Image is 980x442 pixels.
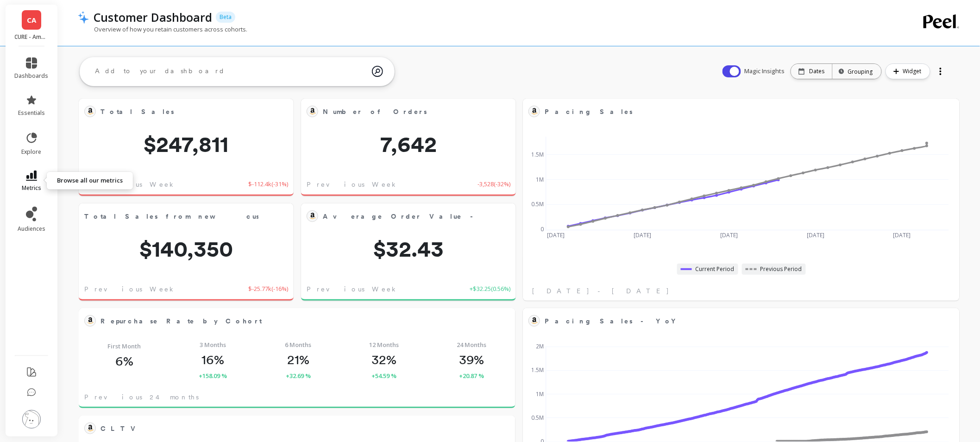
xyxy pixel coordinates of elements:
span: 6 Months [285,340,312,349]
span: Total Sales from new customers [84,212,287,221]
span: Magic Insights [745,67,787,76]
p: CURE - Amazon [15,33,49,41]
span: [DATE] - [DATE] [532,286,670,296]
p: 6% [115,353,133,369]
img: header icon [78,11,89,24]
span: Pacing Sales - YoY [545,316,681,326]
span: audiences [18,225,45,233]
span: 12 Months [370,340,399,349]
span: Previous Week [84,180,176,189]
span: metrics [22,184,41,192]
span: Number of Orders [323,105,481,118]
span: 3 Months [200,340,226,349]
p: 16% [202,352,225,367]
span: +32.69 % [286,371,311,380]
img: magic search icon [372,59,383,84]
span: CLTV [101,424,141,434]
span: Previous 24 months [84,392,199,402]
span: +$32.25 ( 0.56% ) [470,284,510,294]
span: $-112.4k ( -31% ) [248,180,288,189]
p: Beta [216,12,235,23]
span: +20.87 % [459,371,484,380]
span: $-25.77k ( -16% ) [248,284,288,294]
span: Total Sales [101,105,258,118]
span: Repurchase Rate by Cohort [101,316,262,326]
span: Widget [903,67,924,76]
span: Previous Week [307,180,399,189]
span: Previous Week [307,284,399,294]
span: Pacing Sales [545,105,924,118]
span: Total Sales from new customers [84,210,258,223]
span: explore [22,148,42,156]
span: Average Order Value - Amazon [323,210,481,223]
div: Grouping [841,67,873,76]
p: 39% [459,352,484,367]
span: Pacing Sales [545,107,633,117]
p: Dates [810,68,825,75]
span: 7,642 [301,133,516,155]
span: First Month [108,341,141,351]
span: Total Sales [101,107,174,117]
span: $32.43 [301,238,516,260]
button: Widget [886,63,930,79]
span: CLTV [101,422,480,435]
span: +54.59 % [372,371,397,380]
p: 32% [372,352,397,367]
p: 21% [287,352,309,367]
span: essentials [18,109,45,117]
p: Overview of how you retain customers across cohorts. [78,25,247,33]
span: CA [27,15,36,25]
span: -3,528 ( -32% ) [477,180,510,189]
span: $247,811 [79,133,294,155]
span: 24 Months [457,340,487,349]
span: Pacing Sales - YoY [545,315,924,328]
span: Previous Week [84,284,176,294]
span: Previous Period [760,265,802,273]
span: Current Period [696,265,735,273]
span: Repurchase Rate by Cohort [101,315,480,328]
p: Customer Dashboard [94,9,212,25]
span: +158.09 % [199,371,227,380]
img: profile picture [22,410,41,429]
span: $140,350 [79,238,294,260]
span: Average Order Value - Amazon [323,212,529,221]
span: Number of Orders [323,107,427,117]
span: dashboards [15,72,49,80]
